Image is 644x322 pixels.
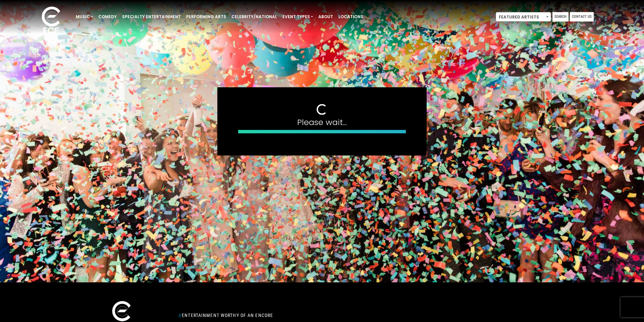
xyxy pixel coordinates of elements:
span: Featured Artists [496,12,551,22]
a: Music [73,11,96,23]
a: Contact Us [570,12,594,22]
span: Featured Artists [496,12,551,22]
a: About [316,11,336,23]
a: Performing Arts [183,11,229,23]
a: Search [552,12,569,22]
div: Entertainment Worthy of an Encore [174,310,396,321]
h4: Please wait... [238,118,406,127]
a: Celebrity/National [229,11,280,23]
img: ece_new_logo_whitev2-1.png [34,5,68,37]
a: Comedy [96,11,119,23]
a: Specialty Entertainment [119,11,183,23]
span: // [178,313,182,318]
a: Locations [336,11,366,23]
a: Event Types [280,11,316,23]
